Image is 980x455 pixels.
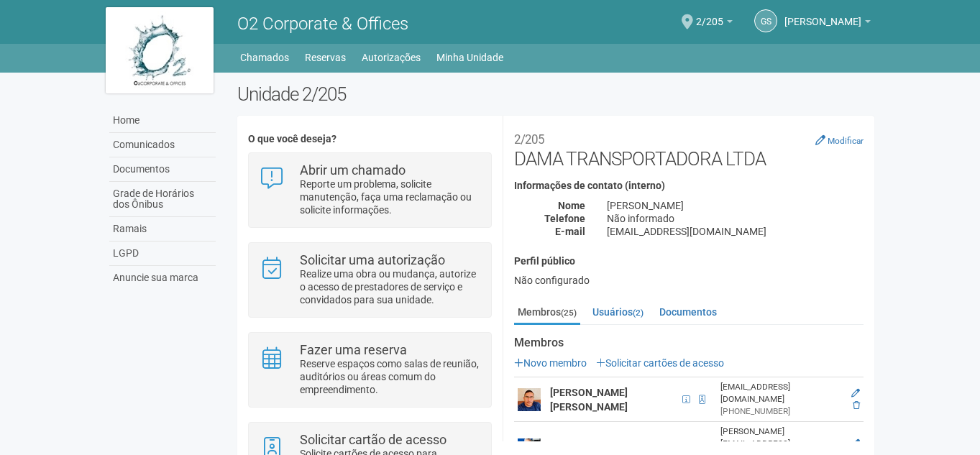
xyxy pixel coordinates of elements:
strong: Nome [558,200,585,211]
strong: Solicitar uma autorização [300,252,445,267]
a: Solicitar cartões de acesso [596,357,724,369]
div: [PHONE_NUMBER] [720,405,842,418]
img: user.png [518,388,541,411]
a: Minha Unidade [436,47,503,68]
a: Novo membro [514,357,587,369]
a: GS [754,9,777,32]
strong: Fazer uma reserva [300,342,407,357]
a: LGPD [109,242,216,266]
a: Documentos [109,157,216,182]
a: 2/205 [696,18,733,29]
a: Grade de Horários dos Ônibus [109,182,216,217]
small: (25) [561,308,577,318]
a: Anuncie sua marca [109,266,216,290]
div: Não informado [596,212,874,225]
strong: E-mail [555,226,585,237]
a: Fazer uma reserva Reserve espaços como salas de reunião, auditórios ou áreas comum do empreendime... [260,344,480,396]
span: Gilberto Stiebler Filho [784,2,861,27]
strong: Solicitar cartão de acesso [300,432,447,447]
a: Autorizações [362,47,421,68]
h2: Unidade 2/205 [237,83,875,105]
strong: [PERSON_NAME] [PERSON_NAME] [550,387,628,413]
a: Chamados [240,47,289,68]
strong: Abrir um chamado [300,162,406,178]
div: Não configurado [514,274,864,287]
small: Modificar [828,136,864,146]
h4: Informações de contato (interno) [514,180,864,191]
a: Usuários(2) [589,301,647,323]
p: Reserve espaços como salas de reunião, auditórios ou áreas comum do empreendimento. [300,357,480,396]
a: Comunicados [109,133,216,157]
div: [EMAIL_ADDRESS][DOMAIN_NAME] [596,225,874,238]
p: Realize uma obra ou mudança, autorize o acesso de prestadores de serviço e convidados para sua un... [300,267,480,306]
a: Home [109,109,216,133]
a: Membros(25) [514,301,580,325]
strong: Membros [514,336,864,349]
a: Excluir membro [853,400,860,410]
h4: Perfil público [514,256,864,267]
a: Editar membro [851,388,860,398]
a: Documentos [656,301,720,323]
small: (2) [633,308,644,318]
p: Reporte um problema, solicite manutenção, faça uma reclamação ou solicite informações. [300,178,480,216]
h2: DAMA TRANSPORTADORA LTDA [514,127,864,170]
a: Modificar [815,134,864,146]
a: Editar membro [851,438,860,449]
a: [PERSON_NAME] [784,18,871,29]
a: Ramais [109,217,216,242]
div: [EMAIL_ADDRESS][DOMAIN_NAME] [720,381,842,405]
a: Reservas [305,47,346,68]
a: Abrir um chamado Reporte um problema, solicite manutenção, faça uma reclamação ou solicite inform... [260,164,480,216]
h4: O que você deseja? [248,134,492,144]
div: [PERSON_NAME] [596,199,874,212]
span: O2 Corporate & Offices [237,14,408,34]
small: 2/205 [514,132,544,147]
a: Solicitar uma autorização Realize uma obra ou mudança, autorize o acesso de prestadores de serviç... [260,254,480,306]
strong: Telefone [544,213,585,224]
span: 2/205 [696,2,723,27]
img: logo.jpg [106,7,214,93]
